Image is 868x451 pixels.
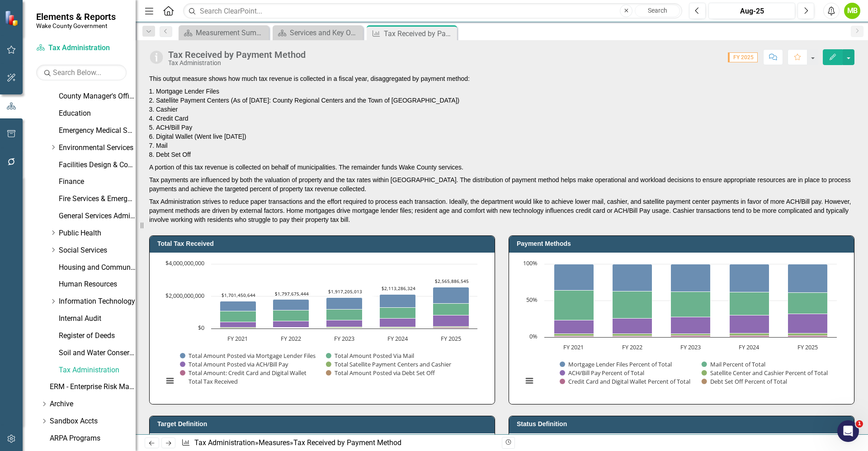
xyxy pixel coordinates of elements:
a: County Manager's Office [59,91,136,102]
button: Show Total Amount Posted via Debt Set Off [326,369,435,377]
path: FY 2021, 617,487,295. Total Amount Posted via Mortgage Lender Files. [220,301,256,311]
div: Tax Received by Payment Method [168,50,306,60]
path: FY 2025, 26.6227316. ACH/Bill Pay Percent of Total. [788,314,828,334]
div: Tax Received by Payment Method [293,438,401,447]
path: FY 2025, 743,546,166. Total Amount Posted Via Mail. [433,304,469,315]
iframe: Intercom live chat [837,420,859,442]
path: FY 2022, 20.85137044. ACH/Bill Pay Percent of Total. [613,319,652,334]
span: Elements & Reports [36,11,116,22]
path: FY 2023, 51,514,619.92. Total Satellite Payment Centers and Cashier. [326,327,363,328]
text: FY 2021 [563,343,584,351]
g: Total Amount Posted Via Mail, series 2 of 7. Bar series with 5 bars. [220,304,469,322]
path: FY 2021, 40.38928972. Mail Percent of Total. [554,291,594,320]
a: Archive [50,399,136,409]
li: Mail [156,141,854,150]
text: FY 2024 [739,343,759,351]
input: Search ClearPoint... [183,3,682,19]
h3: Status Definition [517,421,849,428]
path: FY 2025, 1,007,027,327.29. Total Amount Posted via Mortgage Lender Files. [433,287,469,304]
path: FY 2021, 36.29181353. Mortgage Lender Files Percent of Total. [554,264,594,291]
path: FY 2023, 437,365,132. Total Amount Posted via ACH/Bill Pay. [326,320,363,327]
path: FY 2025, 72,501,401. Total Satellite Payment Centers and Cashier. [433,327,469,328]
path: FY 2024, 61,327,902.01. Total Satellite Payment Centers and Cashier. [380,327,416,328]
path: FY 2021, 48,002,583.87. Total Satellite Payment Centers and Cashier. [220,328,256,329]
g: Total Amount Posted via Mortgage Lender Files, series 1 of 7. Bar series with 5 bars. [220,287,469,311]
text: FY 2024 [387,334,408,343]
g: Total Amount Posted via ACH/Bill Pay, series 3 of 7. Bar series with 5 bars. [220,315,469,328]
a: Soil and Water Conservation [59,348,136,358]
path: FY 2024, 38.48867306. Mortgage Lender Files Percent of Total. [730,264,769,292]
div: Tax Received by Payment Method [384,28,455,39]
h3: Total Tax Received [157,240,490,247]
g: Satellite Center and Cashier Percent of Total, bar series 4 of 6 with 5 bars. [554,334,828,336]
a: Tax Administration [194,438,255,447]
path: FY 2023, 732,881,157. Total Amount Posted via Mortgage Lender Files. [326,298,363,310]
path: FY 2023, 2.6869646. Satellite Center and Cashier Percent of Total. [671,334,711,336]
path: FY 2025, 2.82558873. Satellite Center and Cashier Percent of Total. [788,334,828,336]
text: FY 2023 [334,334,354,343]
g: Total Amount: Credit Card and Digital Wallet, series 5 of 7. Bar series with 5 bars. [220,328,469,329]
path: FY 2022, 1.75667021. Credit Card and Digital Wallet Percent of Total. [613,336,652,337]
text: $1,701,450,644 [222,292,255,298]
path: FY 2022, 50,765,495.77. Total Satellite Payment Centers and Cashier. [273,328,309,328]
div: Services and Key Operating Measures [290,27,361,38]
path: FY 2025, 39.24675973. Mortgage Lender Files Percent of Total. [788,264,828,293]
button: Aug-25 [708,3,795,19]
a: Internal Audit [59,314,136,324]
a: Services and Key Operating Measures [275,27,361,38]
a: Finance [59,177,136,187]
button: View chart menu, Chart [523,375,536,387]
path: FY 2023, 38.22654083. Mortgage Lender Files Percent of Total. [671,264,711,292]
li: ACH/Bill Pay [156,123,854,132]
div: » » [181,438,495,448]
path: FY 2021, 322,368,998. Total Amount Posted via ACH/Bill Pay. [220,322,256,328]
path: FY 2025, 683,109,088. Total Amount Posted via ACH/Bill Pay. [433,315,469,327]
button: View chart menu, Chart [164,375,176,387]
path: FY 2023, 22.81264283. ACH/Bill Pay Percent of Total. [671,317,711,334]
div: Measurement Summary [196,27,267,38]
path: FY 2024, 813,375,864. Total Amount Posted via Mortgage Lender Files. [380,295,416,308]
g: Total Satellite Payment Centers and Cashier, series 4 of 7. Bar series with 5 bars. [220,327,469,329]
text: $0 [198,324,204,332]
button: MB [844,3,860,19]
a: Tax Administration [59,365,136,376]
button: Show Total Tax Received [179,377,238,385]
a: Public Health [59,228,136,239]
path: FY 2024, 522,456,246. Total Amount Posted via ACH/Bill Pay. [380,319,416,327]
path: FY 2024, 31.67686226. Mail Percent of Total. [730,292,769,315]
li: Credit Card [156,114,854,123]
li: Digital Wallet (Went live [DATE]) [156,132,854,141]
a: Facilities Design & Construction [59,160,136,170]
div: Chart. Highcharts interactive chart. [159,259,486,395]
li: Cashier [156,105,854,114]
text: 50% [526,296,538,304]
text: $1,917,205,013 [328,288,362,295]
path: FY 2023, 1.98674574. Credit Card and Digital Wallet Percent of Total. [671,336,711,337]
a: Information Technology [59,296,136,307]
text: 0% [529,332,538,340]
h3: Target Definition [157,421,490,428]
text: FY 2022 [622,343,642,351]
g: ACH/Bill Pay Percent of Total, bar series 3 of 6 with 5 bars. [554,314,828,334]
button: Show Credit Card and Digital Wallet Percent of Total [560,377,692,385]
text: 100% [523,259,538,267]
text: $1,797,675,444 [275,291,309,297]
button: Show Total Amount Posted via Mortgage Lender Files [180,352,316,360]
a: ARPA Programs [50,433,136,444]
text: FY 2021 [227,334,248,343]
button: Show Total Amount Posted Via Mail [326,352,414,360]
path: FY 2021, 1.54375745. Credit Card and Digital Wallet Percent of Total. [554,336,594,337]
a: ERM - Enterprise Risk Management Plan [50,382,136,392]
path: FY 2024, 2.90201575. Satellite Center and Cashier Percent of Total. [730,334,769,336]
path: FY 2025, 2.32448042. Credit Card and Digital Wallet Percent of Total. [788,336,828,337]
a: Housing and Community Revitalization [59,263,136,273]
a: Social Services [59,245,136,256]
button: Show Debt Set Off Percent of Total [702,377,787,385]
button: Show Total Amount Posted via ACH/Bill Pay [180,360,289,368]
path: FY 2025, 28.97813886. Mail Percent of Total. [788,293,828,314]
path: FY 2024, 24.72245432. ACH/Bill Pay Percent of Total. [730,315,769,334]
p: This output measure shows how much tax revenue is collected in a fiscal year, disaggregated by pa... [149,74,854,85]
